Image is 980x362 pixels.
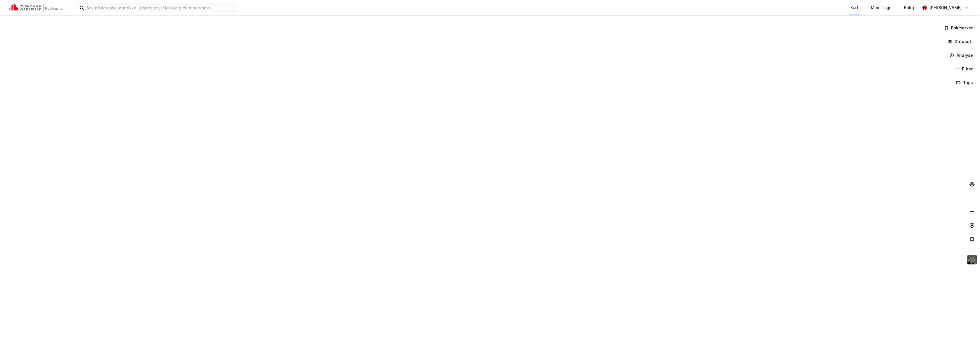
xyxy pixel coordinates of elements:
div: Bolig [904,4,914,11]
input: Søk på adresse, matrikkel, gårdeiere, leietakere eller personer [84,3,236,12]
div: [PERSON_NAME] [929,4,962,11]
div: Kart [850,4,858,11]
img: cushman-wakefield-realkapital-logo.202ea83816669bd177139c58696a8fa1.svg [9,4,63,12]
div: Mine Tags [871,4,891,11]
iframe: Chat Widget [952,335,980,362]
